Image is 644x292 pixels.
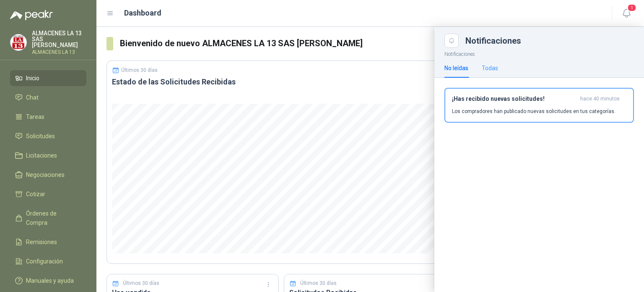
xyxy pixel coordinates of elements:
span: hace 40 minutos [580,95,620,103]
a: Configuración [10,253,86,269]
a: Órdenes de Compra [10,205,86,231]
img: Company Logo [10,34,26,50]
p: Notificaciones [434,48,644,58]
span: Negociaciones [26,170,65,179]
span: Configuración [26,257,63,266]
a: Inicio [10,70,86,86]
p: ALMACENES LA 13 SAS [PERSON_NAME] [32,30,86,48]
a: Manuales y ayuda [10,273,86,289]
div: No leídas [444,63,468,73]
span: Licitaciones [26,151,57,160]
h1: Dashboard [124,7,161,19]
div: Todas [482,63,498,73]
span: Cotizar [26,189,45,199]
h3: ¡Has recibido nuevas solicitudes! [452,95,577,103]
a: Tareas [10,109,86,125]
a: Chat [10,89,86,105]
button: Close [444,34,459,48]
span: Remisiones [26,237,57,247]
span: Inicio [26,74,39,83]
span: Chat [26,93,39,102]
button: ¡Has recibido nuevas solicitudes!hace 40 minutos Los compradores han publicado nuevas solicitudes... [444,88,634,123]
a: Remisiones [10,234,86,250]
span: 1 [627,4,636,12]
p: Los compradores han publicado nuevas solicitudes en tus categorías. [452,108,615,115]
a: Solicitudes [10,128,86,144]
div: Notificaciones [465,37,634,45]
p: ALMACENES LA 13 [32,50,86,55]
span: Órdenes de Compra [26,209,78,227]
button: 1 [619,6,634,21]
span: Solicitudes [26,132,55,141]
a: Negociaciones [10,167,86,183]
a: Licitaciones [10,147,86,163]
span: Manuales y ayuda [26,276,74,285]
a: Cotizar [10,186,86,202]
img: Logo peakr [10,10,53,20]
span: Tareas [26,112,44,121]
